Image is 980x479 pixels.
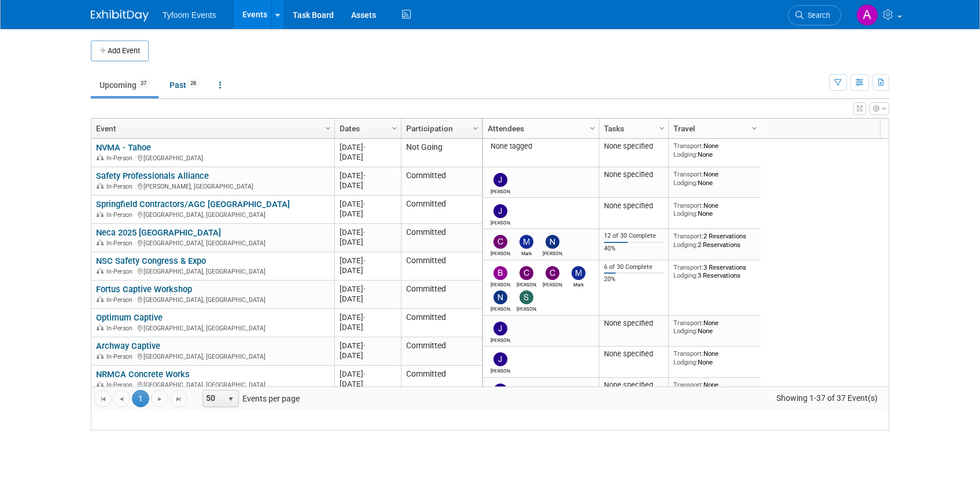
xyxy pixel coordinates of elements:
span: Transport: [673,381,703,389]
td: Committed [401,281,482,309]
a: Go to the first page [94,390,112,407]
div: [DATE] [340,351,396,360]
a: NVMA - Tahoe [96,142,151,153]
a: Neca 2025 [GEOGRAPHIC_DATA] [96,227,221,238]
div: None tagged [488,142,595,151]
div: [DATE] [340,209,396,219]
img: Jason Cuskelly [493,173,507,187]
img: In-Person Event [97,296,104,302]
span: 1 [132,390,149,407]
a: Go to the last page [170,390,187,407]
div: [GEOGRAPHIC_DATA] [96,153,329,163]
span: In-Person [106,381,136,389]
span: Showing 1-37 of 37 Event(s) [766,390,889,406]
td: Committed [401,224,482,252]
div: [DATE] [340,266,396,275]
div: [PERSON_NAME], [GEOGRAPHIC_DATA] [96,181,329,191]
div: Mark Nelson [569,280,589,288]
img: In-Person Event [97,239,104,245]
td: Committed [401,252,482,281]
img: Corbin Nelson [520,266,533,280]
div: [GEOGRAPHIC_DATA], [GEOGRAPHIC_DATA] [96,323,329,333]
div: Jason Cuskelly [491,366,511,374]
td: Committed [401,366,482,394]
div: None None [673,381,757,397]
img: Jason Cuskelly [493,352,507,366]
td: Committed [401,167,482,196]
div: [DATE] [340,369,396,379]
a: Column Settings [656,119,669,136]
img: In-Person Event [97,154,104,160]
span: Transport: [673,142,703,150]
a: Column Settings [322,119,335,136]
a: Archway Captive [96,341,160,351]
span: In-Person [106,268,136,275]
div: Nathan Nelson [491,304,511,312]
div: Corbin Nelson [517,280,537,288]
img: In-Person Event [97,353,104,359]
img: Angie Nichols [856,4,878,26]
div: [DATE] [340,284,396,294]
img: In-Person Event [97,381,104,387]
img: ExhibitDay [91,10,149,21]
span: Transport: [673,170,703,178]
span: Transport: [673,319,703,327]
img: Corbin Nelson [493,235,507,249]
span: - [363,228,366,237]
a: Go to the next page [151,390,168,407]
div: [GEOGRAPHIC_DATA], [GEOGRAPHIC_DATA] [96,238,329,248]
span: Column Settings [323,124,333,133]
a: Dates [340,119,393,138]
a: Event [96,119,327,138]
img: Mark Nelson [520,235,533,249]
a: Participation [406,119,474,138]
img: Brandon Nelson [493,266,507,280]
td: Committed [401,309,482,337]
div: [DATE] [340,152,396,162]
div: [DATE] [340,294,396,304]
div: 2 Reservations 2 Reservations [673,232,757,249]
div: 6 of 30 Complete [604,263,664,271]
a: Travel [673,119,753,138]
div: None specified [604,381,664,390]
span: Tyfoom Events [163,10,216,20]
a: Attendees [488,119,591,138]
a: Column Settings [587,119,599,136]
a: Search [788,5,841,25]
span: Lodging: [673,209,698,218]
a: Go to the previous page [113,390,130,407]
img: Nathan Nelson [546,235,559,249]
div: Jason Cuskelly [491,218,511,226]
img: In-Person Event [97,325,104,330]
div: [DATE] [340,256,396,266]
span: Search [804,11,830,20]
div: 40% [604,245,664,253]
td: Not Going [401,139,482,167]
a: NSC Safety Congress & Expo [96,256,206,266]
div: None None [673,170,757,187]
span: Column Settings [657,124,666,133]
div: None None [673,349,757,366]
div: None None [673,142,757,159]
a: Upcoming37 [91,74,159,96]
span: select [226,395,235,404]
td: Committed [401,196,482,224]
span: - [363,370,366,378]
span: Column Settings [390,124,399,133]
div: [GEOGRAPHIC_DATA], [GEOGRAPHIC_DATA] [96,209,329,219]
div: [DATE] [340,180,396,190]
div: [DATE] [340,379,396,389]
span: - [363,341,366,350]
div: None specified [604,349,664,359]
img: Chris Walker [546,266,559,280]
div: [GEOGRAPHIC_DATA], [GEOGRAPHIC_DATA] [96,351,329,361]
span: Transport: [673,349,703,358]
div: Brandon Nelson [491,280,511,288]
a: Column Settings [470,119,482,136]
img: In-Person Event [97,183,104,189]
div: None None [673,201,757,218]
img: In-Person Event [97,211,104,217]
a: Column Settings [749,119,761,136]
div: None specified [604,170,664,179]
a: Safety Professionals Alliance [96,171,209,181]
